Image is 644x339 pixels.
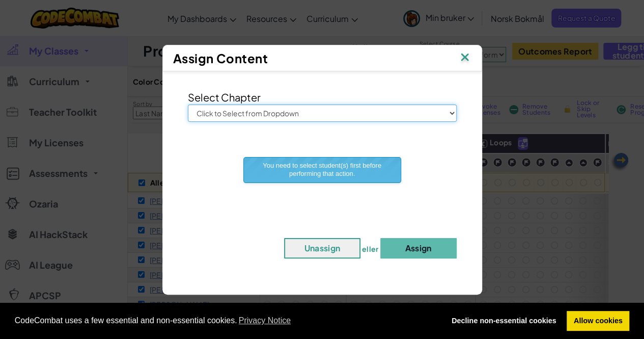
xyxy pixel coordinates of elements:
[284,238,360,258] button: Unassign
[263,162,381,177] span: You need to select student(s) first before performing that action.
[444,311,563,331] a: deny cookies
[173,50,268,66] span: Assign Content
[188,91,261,103] span: Select Chapter
[15,313,437,328] span: CodeCombat uses a few essential and non-essential cookies.
[567,311,629,331] a: allow cookies
[362,244,379,253] span: eller
[380,238,457,258] button: Assign
[458,50,471,66] img: IconClose.svg
[237,313,293,328] a: learn more about cookies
